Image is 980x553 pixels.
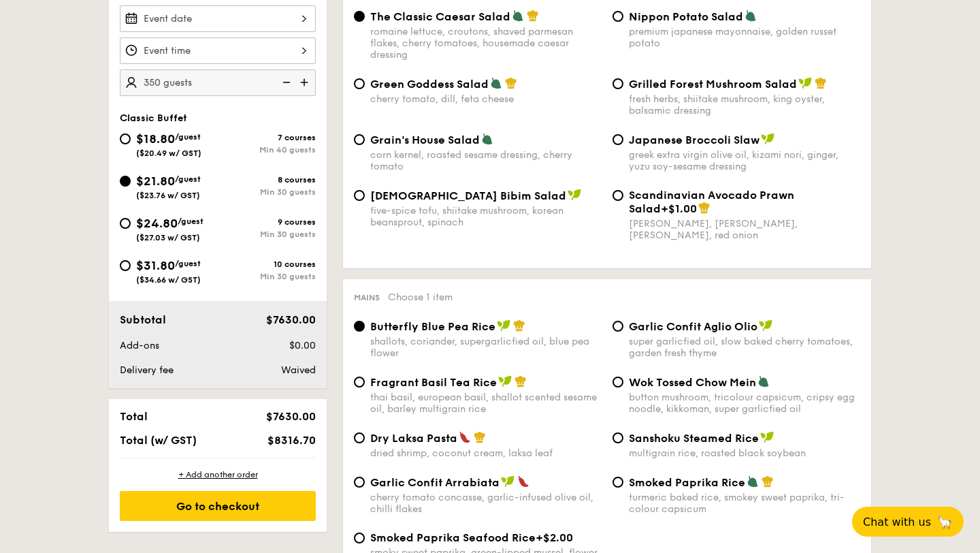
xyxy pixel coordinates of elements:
[745,10,757,22] img: icon-vegetarian.fe4039eb.svg
[275,69,295,95] img: icon-reduce.1d2dbef1.svg
[497,319,510,332] img: icon-vegan.f8ff3823.svg
[629,320,757,333] span: Garlic Confit Aglio Olio
[370,476,500,489] span: Garlic Confit Arrabiata
[536,531,573,544] span: +$2.00
[629,376,756,389] span: Wok Tossed Chow Mein
[612,432,623,443] input: Sanshoku Steamed Ricemultigrain rice, roasted black soybean
[289,340,316,351] span: $0.00
[517,475,529,488] img: icon-spicy.37a8142b.svg
[815,77,827,89] img: icon-chef-hat.a58ddaea.svg
[120,176,131,187] input: $21.80/guest($23.76 w/ GST)8 coursesMin 30 guests
[136,258,175,273] span: $31.80
[354,321,365,332] input: Butterfly Blue Pea Riceshallots, coriander, supergarlicfied oil, blue pea flower
[513,319,525,332] img: icon-chef-hat.a58ddaea.svg
[120,364,174,376] span: Delivery fee
[370,320,495,333] span: Butterfly Blue Pea Rice
[281,364,316,376] span: Waived
[354,533,365,543] input: Smoked Paprika Seafood Rice+$2.00smoky sweet paprika, green-lipped mussel, flower squid, baby prawn
[512,10,524,22] img: icon-vegetarian.fe4039eb.svg
[354,11,365,22] input: The Classic Caesar Saladromaine lettuce, croutons, shaved parmesan flakes, cherry tomatoes, house...
[388,291,453,303] span: Choose 1 item
[863,516,931,528] span: Chat with us
[505,77,517,89] img: icon-chef-hat.a58ddaea.svg
[612,78,623,89] input: Grilled Forest Mushroom Saladfresh herbs, shiitake mushroom, king oyster, balsamic dressing
[120,491,316,521] div: Go to checkout
[490,77,502,89] img: icon-vegetarian.fe4039eb.svg
[354,78,365,89] input: Green Goddess Saladcherry tomato, dill, feta cheese
[514,375,527,388] img: icon-chef-hat.a58ddaea.svg
[218,259,316,269] div: 10 courses
[852,507,964,537] button: Chat with us🦙
[370,133,480,146] span: Grain's House Salad
[218,175,316,185] div: 8 courses
[370,392,602,415] div: thai basil, european basil, shallot scented sesame oil, barley multigrain rice
[354,134,365,145] input: Grain's House Saladcorn kernel, roasted sesame dressing, cherry tomato
[629,432,759,445] span: Sanshoku Steamed Rice
[629,78,797,91] span: Grilled Forest Mushroom Salad
[136,216,178,231] span: $24.80
[612,134,623,145] input: Japanese Broccoli Slawgreek extra virgin olive oil, kizami nori, ginger, yuzu soy-sesame dressing
[120,313,166,326] span: Subtotal
[757,375,770,388] img: icon-vegetarian.fe4039eb.svg
[698,202,710,214] img: icon-chef-hat.a58ddaea.svg
[136,233,200,242] span: ($27.03 w/ GST)
[370,10,510,23] span: The Classic Caesar Salad
[218,217,316,227] div: 9 courses
[629,336,860,359] div: super garlicfied oil, slow baked cherry tomatoes, garden fresh thyme
[612,190,623,201] input: Scandinavian Avocado Prawn Salad+$1.00[PERSON_NAME], [PERSON_NAME], [PERSON_NAME], red onion
[629,189,794,215] span: Scandinavian Avocado Prawn Salad
[629,492,860,515] div: turmeric baked rice, smokey sweet paprika, tri-colour capsicum
[568,189,581,201] img: icon-vegan.f8ff3823.svg
[136,275,201,285] span: ($34.66 w/ GST)
[612,377,623,388] input: Wok Tossed Chow Meinbutton mushroom, tricolour capsicum, cripsy egg noodle, kikkoman, super garli...
[120,469,316,480] div: + Add another order
[370,205,602,228] div: five-spice tofu, shiitake mushroom, korean beansprout, spinach
[136,131,175,146] span: $18.80
[120,112,187,124] span: Classic Buffet
[266,410,316,423] span: $7630.00
[120,69,316,96] input: Number of guests
[629,10,743,23] span: Nippon Potato Salad
[266,313,316,326] span: $7630.00
[218,230,316,239] div: Min 30 guests
[218,133,316,142] div: 7 courses
[120,37,316,64] input: Event time
[178,217,203,226] span: /guest
[370,531,536,544] span: Smoked Paprika Seafood Rice
[370,432,457,445] span: Dry Laksa Pasta
[136,174,175,189] span: $21.80
[612,11,623,22] input: Nippon Potato Saladpremium japanese mayonnaise, golden russet potato
[218,272,316,281] div: Min 30 guests
[629,149,860,172] div: greek extra virgin olive oil, kizami nori, ginger, yuzu soy-sesame dressing
[175,132,201,142] span: /guest
[629,476,745,489] span: Smoked Paprika Rice
[120,434,197,447] span: Total (w/ GST)
[370,336,602,359] div: shallots, coriander, supergarlicfied oil, blue pea flower
[136,191,200,200] span: ($23.76 w/ GST)
[136,148,201,158] span: ($20.49 w/ GST)
[354,377,365,388] input: Fragrant Basil Tea Ricethai basil, european basil, shallot scented sesame oil, barley multigrain ...
[370,26,602,61] div: romaine lettuce, croutons, shaved parmesan flakes, cherry tomatoes, housemade caesar dressing
[120,410,148,423] span: Total
[936,514,953,530] span: 🦙
[629,447,860,459] div: multigrain rice, roasted black soybean
[120,5,316,32] input: Event date
[218,145,316,155] div: Min 40 guests
[175,259,201,268] span: /guest
[527,10,539,22] img: icon-chef-hat.a58ddaea.svg
[370,447,602,459] div: dried shrimp, coconut cream, laksa leaf
[661,202,697,215] span: +$1.00
[474,431,486,443] img: icon-chef-hat.a58ddaea.svg
[798,77,812,89] img: icon-vegan.f8ff3823.svg
[354,293,380,302] span: Mains
[370,376,497,389] span: Fragrant Basil Tea Rice
[354,477,365,488] input: Garlic Confit Arrabiatacherry tomato concasse, garlic-infused olive oil, chilli flakes
[370,93,602,105] div: cherry tomato, dill, feta cheese
[629,26,860,49] div: premium japanese mayonnaise, golden russet potato
[612,477,623,488] input: Smoked Paprika Riceturmeric baked rice, smokey sweet paprika, tri-colour capsicum
[120,260,131,271] input: $31.80/guest($34.66 w/ GST)10 coursesMin 30 guests
[120,133,131,144] input: $18.80/guest($20.49 w/ GST)7 coursesMin 40 guests
[459,431,471,443] img: icon-spicy.37a8142b.svg
[761,133,774,145] img: icon-vegan.f8ff3823.svg
[370,492,602,515] div: cherry tomato concasse, garlic-infused olive oil, chilli flakes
